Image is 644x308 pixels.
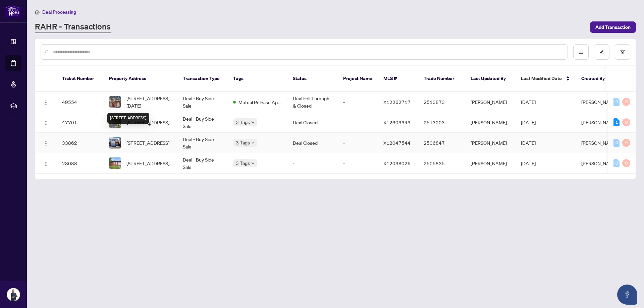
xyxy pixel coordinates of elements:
th: Trade Number [418,66,465,92]
span: X12262717 [383,99,411,105]
img: Logo [43,161,49,167]
img: thumbnail-img [109,137,121,148]
td: [PERSON_NAME] [465,133,516,153]
td: Deal Fell Through & Closed [287,92,338,112]
span: filter [620,50,625,54]
img: Profile Icon [7,288,20,301]
span: 3 Tags [236,139,250,146]
img: Logo [43,120,49,126]
span: X12047544 [383,140,411,146]
div: 0 [622,118,630,126]
span: [PERSON_NAME] [581,99,618,105]
th: Last Modified Date [516,66,576,92]
span: Deal Processing [42,9,76,15]
span: [DATE] [521,99,536,105]
td: - [338,92,378,112]
td: 49554 [57,92,104,112]
span: down [251,141,255,144]
th: MLS # [378,66,418,92]
td: Deal Closed [287,112,338,133]
span: 3 Tags [236,118,250,126]
span: [STREET_ADDRESS] [126,160,169,167]
img: thumbnail-img [109,96,121,108]
span: [PERSON_NAME] [581,140,618,146]
th: Tags [228,66,287,92]
img: Logo [43,141,49,146]
td: [PERSON_NAME] [465,112,516,133]
img: logo [5,5,21,17]
div: [STREET_ADDRESS] [107,113,149,124]
div: 0 [613,159,620,167]
span: X12303343 [383,119,411,125]
div: 0 [622,98,630,106]
div: 0 [613,139,620,147]
button: Logo [41,117,51,128]
th: Project Name [338,66,378,92]
button: Logo [41,158,51,169]
td: Deal - Buy Side Sale [177,112,228,133]
span: [STREET_ADDRESS] [126,139,169,146]
td: 33862 [57,133,104,153]
button: Open asap [617,285,637,305]
td: 2513873 [418,92,465,112]
span: Mutual Release Approved [238,99,282,106]
td: 2505835 [418,153,465,174]
span: home [35,10,40,14]
td: 28088 [57,153,104,174]
span: [DATE] [521,140,536,146]
span: 3 Tags [236,159,250,167]
span: download [579,50,583,54]
img: thumbnail-img [109,158,121,169]
td: - [338,153,378,174]
button: Logo [41,97,51,107]
button: edit [594,44,609,60]
span: Last Modified Date [521,75,562,82]
td: [PERSON_NAME] [465,92,516,112]
td: Deal Closed [287,133,338,153]
span: Add Transaction [595,22,631,33]
td: [PERSON_NAME] [465,153,516,174]
td: - [287,153,338,174]
button: Add Transaction [590,21,636,33]
th: Last Updated By [465,66,516,92]
th: Transaction Type [177,66,228,92]
div: 0 [613,98,620,106]
button: download [573,44,589,60]
div: 0 [622,139,630,147]
td: 2506847 [418,133,465,153]
span: [STREET_ADDRESS][DATE] [126,95,172,109]
td: Deal - Buy Side Sale [177,153,228,174]
th: Property Address [104,66,177,92]
span: [PERSON_NAME] [581,119,618,125]
span: [DATE] [521,160,536,166]
span: down [251,162,255,165]
span: edit [599,50,604,54]
a: RAHR - Transactions [35,21,111,33]
span: down [251,121,255,124]
span: [DATE] [521,119,536,125]
img: Logo [43,100,49,105]
td: 2513203 [418,112,465,133]
th: Created By [576,66,616,92]
button: Logo [41,137,51,148]
th: Ticket Number [57,66,104,92]
td: - [338,112,378,133]
div: 0 [622,159,630,167]
td: 47701 [57,112,104,133]
th: Status [287,66,338,92]
div: 1 [613,118,620,126]
td: Deal - Buy Side Sale [177,92,228,112]
td: Deal - Buy Side Sale [177,133,228,153]
span: [PERSON_NAME] [581,160,618,166]
button: filter [615,44,630,60]
td: - [338,133,378,153]
span: X12038026 [383,160,411,166]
